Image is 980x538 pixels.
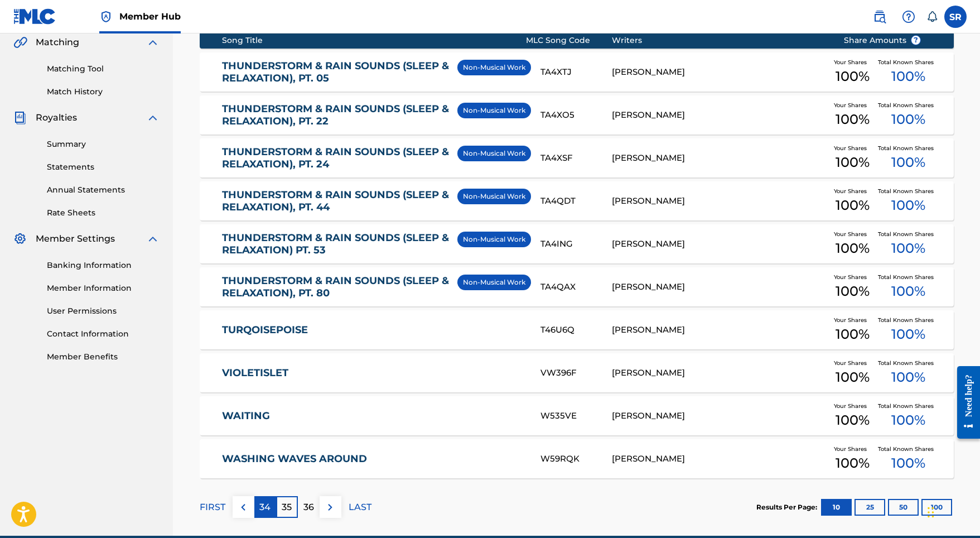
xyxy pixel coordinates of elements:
img: expand [146,111,160,124]
div: TA4XO5 [540,109,612,122]
a: Summary [47,138,160,150]
div: TA4QDT [540,195,612,208]
p: FIRST [200,501,225,514]
img: MLC Logo [13,8,56,25]
div: T46U6Q [540,324,612,337]
p: Non-Musical Work [463,277,525,287]
div: TA4ING [540,238,612,251]
span: 100 % [836,367,870,387]
span: 100 % [891,410,925,430]
a: Rate Sheets [47,207,160,219]
div: Song Title [222,35,526,46]
button: 25 [855,499,885,516]
img: Matching [13,36,27,49]
span: 100 % [836,195,870,215]
div: [PERSON_NAME] [612,453,827,465]
div: [PERSON_NAME] [612,152,827,165]
span: 100 % [891,453,925,473]
span: Total Known Shares [878,316,938,324]
span: Total Known Shares [878,402,938,410]
button: 100 [921,499,952,516]
div: [PERSON_NAME] [612,324,827,337]
div: TA4XTJ [540,66,612,79]
a: THUNDERSTORM & RAIN SOUNDS (SLEEP & RELAXATION), PT. 22 [222,103,452,128]
span: Total Known Shares [878,187,938,195]
span: 100 % [836,324,870,344]
a: Member Information [47,282,160,294]
a: TURQOISEPOISE [222,324,525,337]
img: Top Rightsholder [99,10,113,23]
span: 100 % [891,195,925,215]
span: Your Shares [834,273,871,281]
div: User Menu [944,6,967,28]
div: W59RQK [540,453,612,465]
span: Total Known Shares [878,230,938,238]
span: 100 % [836,281,870,301]
span: 100 % [836,66,870,87]
span: Share Amounts [844,35,921,46]
span: Total Known Shares [878,445,938,453]
button: 10 [821,499,852,516]
a: THUNDERSTORM & RAIN SOUNDS (SLEEP & RELAXATION), PT. 44 [222,189,452,214]
span: Total Known Shares [878,58,938,66]
div: Notifications [926,11,938,22]
a: Member Benefits [47,351,160,363]
span: Your Shares [834,58,871,66]
a: Public Search [868,6,891,28]
a: WASHING WAVES AROUND [222,453,525,465]
img: Royalties [13,111,27,124]
span: Total Known Shares [878,273,938,281]
div: [PERSON_NAME] [612,281,827,294]
p: Results Per Page: [756,502,820,512]
img: right [324,501,337,514]
div: Help [897,6,920,28]
span: ? [911,36,920,45]
img: Member Settings [13,232,27,246]
p: Non-Musical Work [463,148,525,158]
span: 100 % [891,109,925,129]
span: Member Hub [119,10,181,23]
a: THUNDERSTORM & RAIN SOUNDS (SLEEP & RELAXATION), PT. 80 [222,275,452,300]
img: left [236,501,250,514]
a: THUNDERSTORM & RAIN SOUNDS (SLEEP & RELAXATION) PT. 53 [222,232,452,257]
a: VIOLETISLET [222,367,525,380]
span: Your Shares [834,316,871,324]
iframe: Chat Widget [924,484,980,538]
span: 100 % [836,410,870,430]
a: Statements [47,161,160,173]
span: Your Shares [834,187,871,195]
a: User Permissions [47,305,160,317]
a: WAITING [222,410,525,422]
div: TA4QAX [540,281,612,294]
p: 34 [259,501,271,514]
a: Contact Information [47,328,160,340]
a: Banking Information [47,260,160,271]
p: Non-Musical Work [463,234,525,244]
img: help [902,10,915,23]
p: LAST [349,501,371,514]
div: [PERSON_NAME] [612,195,827,208]
span: Total Known Shares [878,144,938,152]
div: [PERSON_NAME] [612,367,827,380]
p: Non-Musical Work [463,105,525,116]
div: Drag [928,496,934,529]
img: expand [146,232,160,246]
span: 100 % [891,152,925,172]
a: THUNDERSTORM & RAIN SOUNDS (SLEEP & RELAXATION), PT. 05 [222,60,452,85]
a: Annual Statements [47,184,160,196]
span: 100 % [836,152,870,172]
a: Matching Tool [47,63,160,75]
span: 100 % [836,238,870,258]
span: 100 % [891,324,925,344]
span: Your Shares [834,230,871,238]
span: Your Shares [834,144,871,152]
span: Your Shares [834,402,871,410]
span: Total Known Shares [878,359,938,367]
span: Royalties [36,111,77,124]
span: 100 % [891,281,925,301]
button: 50 [888,499,919,516]
div: W535VE [540,410,612,422]
span: Your Shares [834,359,871,367]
